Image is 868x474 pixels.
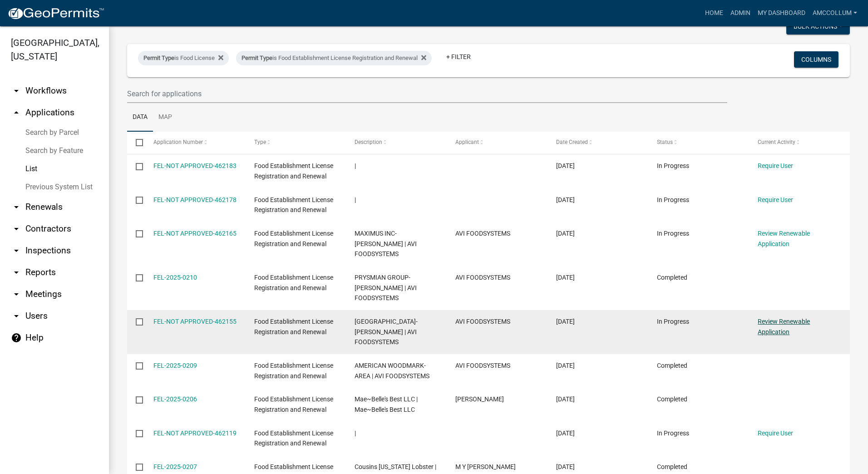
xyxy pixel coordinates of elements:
[153,362,197,369] a: FEL-2025-0209
[242,54,272,61] span: Permit Type
[254,362,333,380] span: Food Establishment License Registration and Renewal
[657,463,687,470] span: Completed
[153,463,197,470] a: FEL-2025-0207
[153,430,237,437] a: FEL-NOT APPROVED-462119
[657,139,673,145] span: Status
[254,196,333,214] span: Food Establishment License Registration and Renewal
[657,274,687,281] span: Completed
[144,132,245,153] datatable-header-cell: Application Number
[127,103,153,132] a: Data
[11,311,22,321] i: arrow_drop_down
[439,49,478,65] a: + Filter
[254,318,333,336] span: Food Establishment License Registration and Renewal
[355,139,382,145] span: Description
[11,245,22,256] i: arrow_drop_down
[556,230,575,237] span: 08/11/2025
[556,162,575,169] span: 08/11/2025
[758,318,810,336] a: Review Renewable Application
[254,274,333,291] span: Food Establishment License Registration and Renewal
[153,139,203,145] span: Application Number
[355,362,429,380] span: AMERICAN WOODMARK-AREA | AVI FOODSYSTEMS
[447,132,547,153] datatable-header-cell: Applicant
[455,274,510,281] span: AVI FOODSYSTEMS
[254,395,333,413] span: Food Establishment License Registration and Renewal
[648,132,749,153] datatable-header-cell: Status
[758,430,793,437] a: Require User
[657,430,689,437] span: In Progress
[455,362,510,369] span: AVI FOODSYSTEMS
[236,51,432,65] div: is Food Establishment License Registration and Renewal
[556,395,575,403] span: 08/11/2025
[556,463,575,470] span: 08/11/2025
[355,274,417,302] span: PRYSMIAN GROUP-MARION | AVI FOODSYSTEMS
[556,362,575,369] span: 08/11/2025
[758,196,793,203] a: Require User
[556,274,575,281] span: 08/11/2025
[11,289,22,300] i: arrow_drop_down
[455,230,510,237] span: AVI FOODSYSTEMS
[786,18,850,35] button: Bulk Actions
[153,395,197,403] a: FEL-2025-0206
[657,230,689,237] span: In Progress
[346,132,447,153] datatable-header-cell: Description
[11,107,22,118] i: arrow_drop_up
[11,332,22,343] i: help
[11,267,22,278] i: arrow_drop_down
[455,139,479,145] span: Applicant
[153,162,237,169] a: FEL-NOT APPROVED-462183
[355,230,417,258] span: MAXIMUS INC-MARION | AVI FOODSYSTEMS
[355,430,356,437] span: |
[127,132,144,153] datatable-header-cell: Select
[657,162,689,169] span: In Progress
[556,318,575,325] span: 08/11/2025
[657,395,687,403] span: Completed
[153,230,237,237] a: FEL-NOT APPROVED-462165
[547,132,648,153] datatable-header-cell: Date Created
[254,230,333,247] span: Food Establishment License Registration and Renewal
[153,196,237,203] a: FEL-NOT APPROVED-462178
[794,51,838,68] button: Columns
[809,5,861,22] a: amccollum
[153,274,197,281] a: FEL-2025-0210
[127,84,727,103] input: Search for applications
[727,5,754,22] a: Admin
[455,463,516,470] span: M Y Shahul Hameed
[455,318,510,325] span: AVI FOODSYSTEMS
[758,162,793,169] a: Require User
[11,223,22,234] i: arrow_drop_down
[355,395,418,413] span: Mae~Belle's Best LLC | Mae~Belle's Best LLC
[749,132,850,153] datatable-header-cell: Current Activity
[11,85,22,96] i: arrow_drop_down
[138,51,229,65] div: is Food License
[657,362,687,369] span: Completed
[701,5,727,22] a: Home
[556,430,575,437] span: 08/11/2025
[657,318,689,325] span: In Progress
[754,5,809,22] a: My Dashboard
[153,103,178,132] a: Map
[758,230,810,247] a: Review Renewable Application
[657,196,689,203] span: In Progress
[556,139,588,145] span: Date Created
[355,162,356,169] span: |
[153,318,237,325] a: FEL-NOT APPROVED-462155
[758,139,795,145] span: Current Activity
[254,162,333,180] span: Food Establishment License Registration and Renewal
[11,202,22,212] i: arrow_drop_down
[245,132,346,153] datatable-header-cell: Type
[254,430,333,447] span: Food Establishment License Registration and Renewal
[355,196,356,203] span: |
[254,139,266,145] span: Type
[143,54,174,61] span: Permit Type
[455,395,504,403] span: Maria Partida
[556,196,575,203] span: 08/11/2025
[355,318,418,346] span: IVY TECH COMMUNITY COLLEGE-MARION | AVI FOODSYSTEMS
